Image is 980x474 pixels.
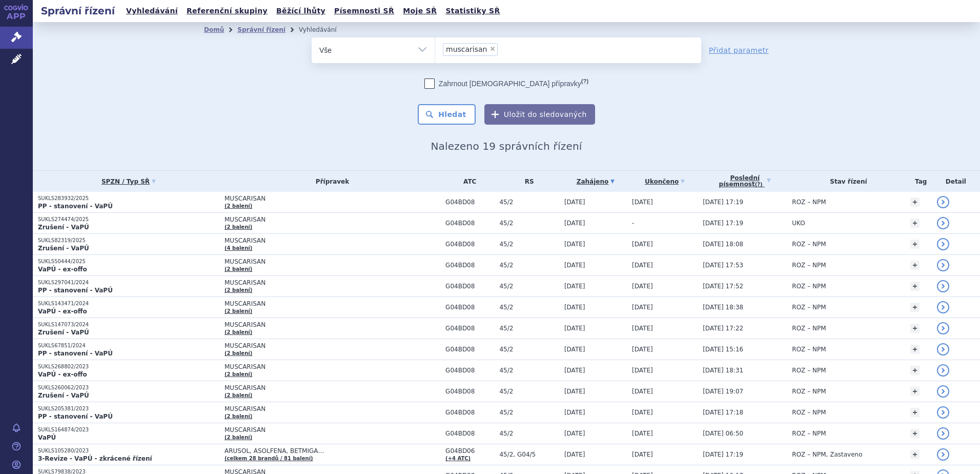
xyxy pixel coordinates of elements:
a: Ukončeno [632,174,698,189]
a: detail [937,385,949,398]
a: + [910,345,920,354]
a: (2 balení) [224,203,252,209]
span: ROZ – NPM [792,346,826,353]
span: [DATE] [564,451,585,458]
a: detail [937,448,949,461]
a: detail [937,343,949,355]
a: detail [937,322,949,334]
button: Uložit do sledovaných [484,104,595,125]
span: [DATE] 18:38 [703,304,743,311]
span: G04BD06 [445,447,494,455]
span: G04BD08 [445,325,494,332]
span: G04BD08 [445,262,494,269]
p: SUKLS105280/2023 [38,447,219,455]
strong: VaPÚ - ex-offo [38,308,87,315]
a: (celkem 28 brandů / 81 balení) [224,456,313,461]
span: [DATE] 18:31 [703,367,743,374]
strong: Zrušení - VaPÚ [38,392,89,399]
a: detail [937,238,949,250]
a: + [910,303,920,312]
span: [DATE] [564,325,585,332]
span: UKO [792,220,805,227]
span: MUSCARISAN [224,258,440,265]
span: [DATE] 17:52 [703,283,743,290]
strong: PP - stanovení - VaPÚ [38,350,113,357]
span: [DATE] 17:53 [703,262,743,269]
a: (2 balení) [224,392,252,398]
span: [DATE] [632,325,653,332]
span: ROZ – NPM [792,367,826,374]
a: (4 balení) [224,245,252,251]
p: SUKLS164874/2023 [38,426,219,433]
strong: PP - stanovení - VaPÚ [38,413,113,420]
a: + [910,219,920,228]
a: + [910,240,920,249]
th: Přípravek [219,171,440,192]
p: SUKLS82319/2025 [38,237,219,244]
span: [DATE] [632,283,653,290]
h2: Správní řízení [33,4,123,18]
span: MUSCARISAN [224,342,440,349]
a: detail [937,427,949,440]
a: Statistiky SŘ [442,4,503,18]
span: [DATE] [632,409,653,416]
span: 45/2 [499,409,559,416]
a: + [910,408,920,417]
span: G04BD08 [445,430,494,437]
span: [DATE] 06:50 [703,430,743,437]
span: 45/2 [499,304,559,311]
strong: PP - stanovení - VaPÚ [38,287,113,294]
span: G04BD08 [445,388,494,395]
span: ROZ – NPM [792,409,826,416]
p: SUKLS268802/2023 [38,363,219,370]
span: G04BD08 [445,241,494,248]
span: [DATE] [564,304,585,311]
span: MUSCARISAN [224,216,440,223]
span: MUSCARISAN [224,426,440,433]
span: [DATE] [564,367,585,374]
a: detail [937,280,949,292]
span: 45/2 [499,367,559,374]
strong: VaPÚ - ex-offo [38,371,87,378]
p: SUKLS67851/2024 [38,342,219,349]
span: 45/2 [499,388,559,395]
span: [DATE] [564,220,585,227]
span: × [489,46,496,52]
span: ROZ – NPM [792,388,826,395]
span: [DATE] [564,241,585,248]
span: ARUSOL, ASOLFENA, BETMIGA… [224,447,440,455]
span: 45/2 [499,199,559,206]
span: G04BD08 [445,304,494,311]
span: [DATE] 17:19 [703,220,743,227]
p: SUKLS297041/2024 [38,279,219,286]
th: Detail [932,171,980,192]
span: MUSCARISAN [224,405,440,412]
a: (2 balení) [224,308,252,314]
span: [DATE] [632,262,653,269]
span: [DATE] 17:19 [703,451,743,458]
span: [DATE] [632,388,653,395]
span: MUSCARISAN [224,363,440,370]
span: G04BD08 [445,409,494,416]
span: [DATE] [564,283,585,290]
li: Vyhledávání [299,22,350,37]
span: [DATE] [632,241,653,248]
th: Stav řízení [787,171,905,192]
a: + [910,282,920,291]
a: (2 balení) [224,287,252,293]
span: ROZ – NPM [792,283,826,290]
a: (+4 ATC) [445,456,471,461]
span: [DATE] [564,262,585,269]
a: + [910,197,920,207]
a: detail [937,406,949,419]
span: [DATE] 17:18 [703,409,743,416]
span: [DATE] [632,346,653,353]
a: detail [937,196,949,208]
span: MUSCARISAN [224,195,440,202]
span: [DATE] 15:16 [703,346,743,353]
a: Zahájeno [564,174,627,189]
a: + [910,261,920,270]
a: + [910,366,920,375]
span: [DATE] [564,199,585,206]
strong: VaPÚ [38,434,56,441]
